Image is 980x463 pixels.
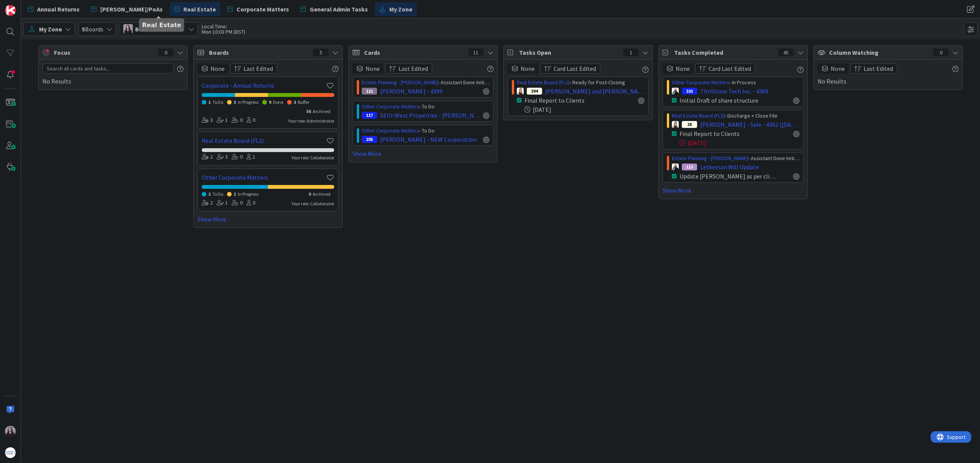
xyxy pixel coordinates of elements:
div: 0 [232,116,243,124]
span: To Do [212,99,223,105]
div: 0 [933,49,949,56]
span: To Do [212,191,223,197]
button: Last Edited [230,64,277,74]
span: Annual Returns [37,5,80,14]
span: Last Edited [243,64,273,73]
div: › In Process [672,79,799,87]
div: › Ready for Post-Closing [517,79,644,87]
div: 0 [158,49,173,56]
span: Corporate Matters [237,5,289,14]
img: BC [123,24,133,34]
div: › Assistant Done Initial Prep + Waiting for Lawyer to Review [672,154,799,162]
div: No Results [818,64,959,86]
span: Done [273,99,283,105]
div: 1 [247,153,255,161]
a: [PERSON_NAME]/PoAs [87,2,167,16]
img: DB [672,121,679,128]
button: Last Edited [385,64,432,74]
span: Tasks Open [519,48,619,57]
span: Card Last Edited [554,64,596,73]
a: Show More [198,214,338,224]
div: No Results [42,64,183,86]
span: 2 [208,191,211,197]
input: Search all cards and tasks... [42,64,173,74]
div: › Discharge + Close File [672,112,799,120]
div: 205 [362,136,377,143]
span: My Zone [39,25,62,34]
div: Initial Draft of share structure [679,96,773,105]
img: BC [5,426,16,437]
h5: Real Estate [142,21,181,29]
a: Estate Planning - [PERSON_NAME] [672,155,748,162]
div: 11 [468,49,483,56]
a: Other Corporate Matters [672,79,729,86]
span: [PERSON_NAME] - Sale - 4362 ([DATE]) [700,120,799,129]
span: Boards [82,25,103,34]
div: 0 [232,153,243,161]
button: Card Last Edited [540,64,600,74]
div: 1 [217,116,228,124]
span: [PERSON_NAME] and [PERSON_NAME] - Sale - 4750 [545,87,644,96]
span: Boards [209,48,309,57]
span: SEIU-West Properties - [PERSON_NAME] [380,111,480,120]
a: Other Corporate Matters [362,127,419,134]
div: 121 [362,88,377,95]
span: None [831,64,845,73]
div: 0 [247,116,255,124]
div: › Assistant Done Initial Prep + Waiting for Lawyer to Review [362,79,489,87]
span: Support [16,1,35,10]
div: [DATE] [524,105,644,114]
span: Focus [54,48,152,57]
span: My Zone [389,5,412,14]
span: Letkeman Will Update [700,162,759,172]
a: Real Estate Board (FL2) [517,79,570,86]
a: Show More [353,149,493,158]
span: 1 [208,99,211,105]
span: Column Watching [829,48,929,57]
span: Last Edited [864,64,893,73]
span: [PERSON_NAME]/PoAs [100,5,163,14]
a: Corporate - Annual Returns [202,81,326,90]
img: SB [672,164,679,170]
span: [PERSON_NAME] - 4399 [380,87,443,96]
a: Estate Planning - [PERSON_NAME] [362,79,438,86]
img: SB [672,88,679,95]
a: Annual Returns [23,2,84,16]
div: 3 [202,116,213,124]
div: 394 [527,88,542,95]
div: Final Report to Clients [524,96,608,105]
div: 113 [682,164,697,170]
div: 45 [778,49,794,56]
b: 5 [82,25,85,33]
div: 3 [217,153,228,161]
span: 1 [234,191,236,197]
span: 9 [269,99,271,105]
div: 101 [682,88,697,95]
span: Real Estate [183,5,216,14]
a: Real Estate Board (FL2) [202,136,326,145]
button: Card Last Edited [695,64,755,74]
span: Cards [364,48,464,57]
span: Card Last Edited [709,64,751,73]
a: Other Corporate Matters [362,103,419,110]
div: [DATE] [679,138,799,147]
img: avatar [5,447,16,458]
span: Archived [313,108,330,114]
span: None [211,64,225,73]
span: [PERSON_NAME] - NEW Corporation [380,135,477,144]
span: 0 [309,191,311,197]
a: Other Corporate Matters [202,173,326,182]
span: 3 [234,99,236,105]
span: 3 [294,99,296,105]
div: 1 [217,199,228,207]
span: Archived [313,191,330,197]
div: Local Time: [202,24,245,29]
span: Buffer [298,99,309,105]
div: Final Report to Clients [679,129,763,138]
div: 2 [202,199,213,207]
div: 28 [682,121,697,128]
span: None [521,64,535,73]
div: Update [PERSON_NAME] as per client amendment document [679,172,776,181]
span: In Progress [238,191,258,197]
button: Last Edited [850,64,897,74]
